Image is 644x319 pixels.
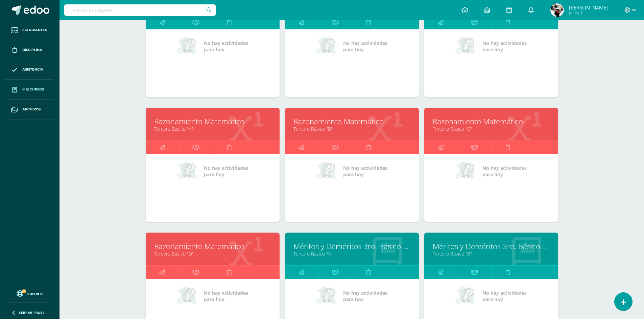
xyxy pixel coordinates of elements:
span: No hay actividades para hoy [204,40,248,53]
span: No hay actividades para hoy [482,165,527,178]
a: Disciplina [5,40,54,60]
span: [PERSON_NAME] [569,4,608,11]
a: Razonamiento Matemático [154,116,271,127]
span: Archivos [22,107,41,112]
input: Busca un usuario... [64,4,216,16]
a: Tercero Básico "B" [293,126,410,132]
span: No hay actividades para hoy [204,290,248,302]
a: Estudiantes [5,20,54,40]
a: Razonamiento Matemático [154,241,271,251]
span: No hay actividades para hoy [482,40,527,53]
img: no_activities_small.png [455,36,478,56]
span: Asistencia [22,67,43,72]
img: no_activities_small.png [177,161,199,181]
a: Razonamiento Matemático [293,116,410,127]
img: no_activities_small.png [316,286,338,306]
span: Disciplina [22,47,42,53]
img: no_activities_small.png [177,36,199,56]
a: Méritos y Deméritos 3ro. Básico "B" [433,241,550,251]
img: no_activities_small.png [455,161,478,181]
a: Tercero Básico "A" [293,250,410,257]
span: Cerrar panel [19,310,45,315]
a: Tercero Básico "C" [433,126,550,132]
a: Tercero Básico "D" [154,250,271,257]
img: no_activities_small.png [316,161,338,181]
a: Razonamiento Matemático [433,116,550,127]
a: Tercero Básico "A" [154,126,271,132]
span: No hay actividades para hoy [204,165,248,178]
a: Asistencia [5,60,54,80]
span: Soporte [27,291,43,296]
span: No hay actividades para hoy [343,290,387,302]
span: No hay actividades para hoy [343,40,387,53]
img: no_activities_small.png [177,286,199,306]
a: Archivos [5,100,54,119]
a: Méritos y Deméritos 3ro. Básico "A" [293,241,410,251]
span: Estudiantes [22,27,47,33]
span: No hay actividades para hoy [343,165,387,178]
a: Tercero Básico "B" [433,250,550,257]
img: 6048ae9c2eba16dcb25a041118cbde53.png [550,3,564,17]
img: no_activities_small.png [455,286,478,306]
a: Soporte [8,289,51,298]
a: Mis cursos [5,80,54,100]
span: No hay actividades para hoy [482,290,527,302]
img: no_activities_small.png [316,36,338,56]
span: Mi Perfil [569,10,608,16]
span: Mis cursos [22,87,44,92]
